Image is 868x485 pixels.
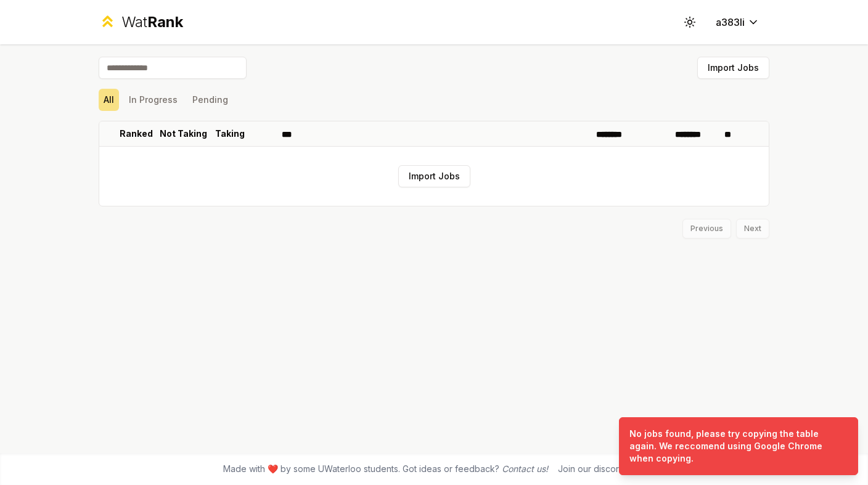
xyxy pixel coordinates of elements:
button: Import Jobs [697,57,769,79]
div: Join our discord! [558,463,626,475]
a: Contact us! [502,463,548,474]
span: a383li [716,15,745,30]
p: Ranked [120,128,153,140]
button: In Progress [124,89,182,111]
div: Wat [121,12,183,32]
button: All [99,89,119,111]
button: Import Jobs [398,165,470,187]
span: Made with ❤️ by some UWaterloo students. Got ideas or feedback? [223,463,548,475]
a: WatRank [99,12,183,32]
button: a383li [706,11,769,33]
p: Taking [215,128,245,140]
p: Not Taking [160,128,207,140]
span: Rank [147,13,183,31]
button: Pending [187,89,233,111]
div: No jobs found, please try copying the table again. We reccomend using Google Chrome when copying. [629,428,843,465]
